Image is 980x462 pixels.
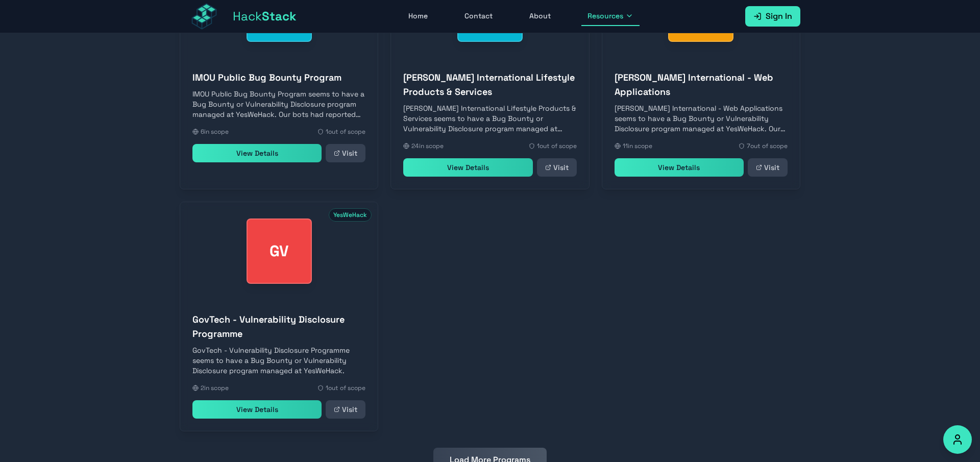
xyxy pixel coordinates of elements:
button: Resources [581,7,640,26]
a: Visit [537,158,577,177]
a: Visit [326,400,365,419]
span: 24 in scope [411,142,444,150]
p: IMOU Public Bug Bounty Program seems to have a Bug Bounty or Vulnerability Disclosure program man... [192,89,365,119]
span: 7 out of scope [747,142,788,150]
a: Home [402,7,434,26]
span: 2 in scope [201,384,229,392]
span: 1 out of scope [326,128,365,136]
a: Contact [458,7,499,26]
p: [PERSON_NAME] International - Web Applications seems to have a Bug Bounty or Vulnerability Disclo... [615,103,788,134]
span: Stack [262,8,297,24]
span: Sign In [766,10,792,22]
h3: [PERSON_NAME] International - Web Applications [615,70,788,99]
span: YesWeHack [329,208,372,222]
a: View Details [403,158,532,177]
a: View Details [192,400,322,419]
span: 1 out of scope [537,142,577,150]
a: View Details [615,158,744,177]
a: About [523,7,557,26]
a: View Details [192,144,322,162]
span: 1 out of scope [326,384,365,392]
a: Visit [748,158,788,177]
h3: [PERSON_NAME] International Lifestyle Products & Services [403,70,576,99]
span: 6 in scope [201,128,229,136]
p: [PERSON_NAME] International Lifestyle Products & Services seems to have a Bug Bounty or Vulnerabi... [403,103,576,134]
a: Visit [326,144,365,162]
span: Hack [233,8,297,25]
button: Accessibility Options [943,425,972,454]
h3: IMOU Public Bug Bounty Program [192,70,365,85]
span: 11 in scope [623,142,652,150]
span: Resources [587,11,623,21]
p: GovTech - Vulnerability Disclosure Programme seems to have a Bug Bounty or Vulnerability Disclosu... [192,345,365,376]
div: GovTech - Vulnerability Disclosure Programme [247,218,312,284]
a: Sign In [745,6,800,27]
h3: GovTech - Vulnerability Disclosure Programme [192,312,365,341]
